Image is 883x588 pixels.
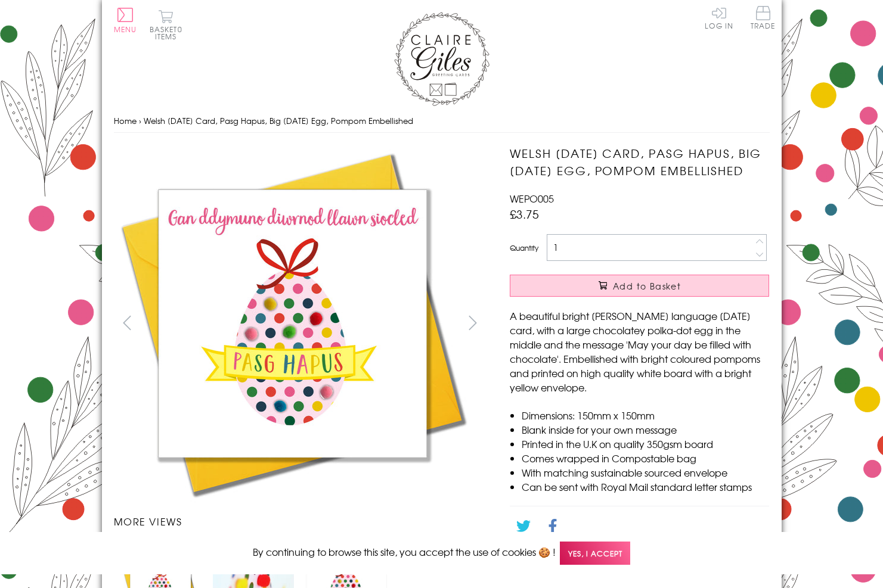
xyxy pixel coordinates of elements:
[522,451,769,465] li: Comes wrapped in Compostable bag
[510,309,769,394] p: A beautiful bright [PERSON_NAME] language [DATE] card, with a large chocolatey polka-dot egg in t...
[522,437,769,451] li: Printed in the U.K on quality 350gsm board
[114,24,137,35] span: Menu
[705,6,733,29] a: Log In
[150,10,182,40] button: Basket0 items
[510,191,554,206] span: WEPO005
[139,115,141,126] span: ›
[751,6,776,29] span: Trade
[114,109,770,133] nav: breadcrumbs
[510,275,769,297] button: Add to Basket
[114,309,141,336] button: prev
[560,542,630,565] span: Yes, I accept
[155,24,182,42] span: 0 items
[522,408,769,422] li: Dimensions: 150mm x 150mm
[144,115,413,126] span: Welsh [DATE] Card, Pasg Hapus, Big [DATE] Egg, Pompom Embellished
[114,115,137,126] a: Home
[114,8,137,33] button: Menu
[522,465,769,480] li: With matching sustainable sourced envelope
[613,280,681,292] span: Add to Basket
[510,206,539,222] span: £3.75
[751,6,776,32] a: Trade
[510,242,538,253] label: Quantity
[114,145,472,502] img: Welsh Easter Card, Pasg Hapus, Big Easter Egg, Pompom Embellished
[522,422,769,437] li: Blank inside for your own message
[114,514,487,528] h3: More views
[394,12,489,106] img: Claire Giles Greetings Cards
[522,480,769,494] li: Can be sent with Royal Mail standard letter stamps
[510,145,769,179] h1: Welsh [DATE] Card, Pasg Hapus, Big [DATE] Egg, Pompom Embellished
[459,309,486,336] button: next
